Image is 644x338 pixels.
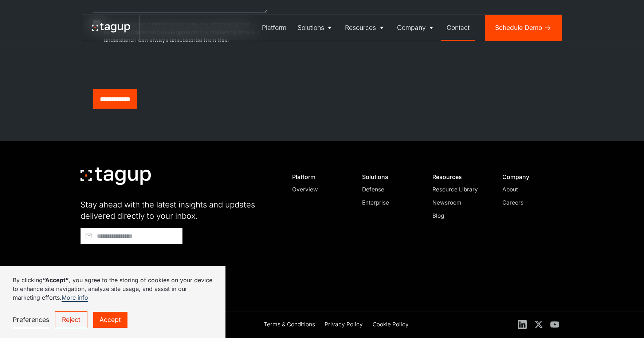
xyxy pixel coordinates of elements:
a: Platform [256,15,292,41]
a: Careers [502,198,557,207]
iframe: reCAPTCHA [80,247,191,276]
div: Solutions [362,173,417,180]
a: Privacy Policy [325,320,363,330]
a: Schedule Demo [485,15,562,41]
iframe: reCAPTCHA [93,55,204,83]
div: Solutions [298,23,324,33]
a: Resources [339,15,391,41]
a: Reject [55,311,87,328]
a: Preferences [13,312,49,328]
form: Footer - Early Access [80,228,274,295]
a: Company [391,15,441,41]
a: Solutions [292,15,339,41]
a: More info [62,294,88,302]
a: Overview [292,185,347,194]
div: Company [502,173,557,180]
p: By clicking , you agree to the storing of cookies on your device to enhance site navigation, anal... [13,276,212,302]
div: Resources [432,173,487,180]
a: Defense [362,185,417,194]
div: Privacy Policy [325,320,363,329]
div: Company [397,23,426,33]
a: Resource Library [432,185,487,194]
a: Cookie Policy [373,320,409,330]
div: Schedule Demo [495,23,542,33]
a: About [502,185,557,194]
a: Blog [432,211,487,220]
div: Terms & Conditions [264,320,315,329]
div: Platform [292,173,347,180]
div: Resources [345,23,376,33]
a: Accept [93,312,127,328]
div: Platform [262,23,286,33]
div: Cookie Policy [373,320,409,329]
a: Contact [441,15,475,41]
div: Stay ahead with the latest insights and updates delivered directly to your inbox. [80,199,274,222]
a: Enterprise [362,198,417,207]
a: Terms & Conditions [264,320,315,330]
div: Contact [447,23,470,33]
strong: “Accept” [43,276,69,284]
a: Newsroom [432,198,487,207]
